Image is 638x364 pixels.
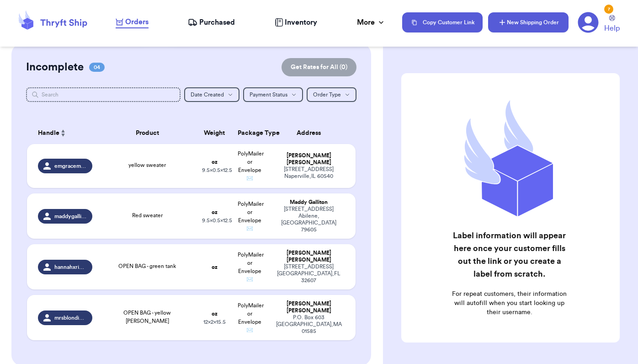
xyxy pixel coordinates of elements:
span: 12 x 2 x 15.5 [203,319,226,325]
div: [STREET_ADDRESS] Naperville , IL 60540 [273,166,345,180]
span: emgracemcneil [54,162,87,170]
div: More [357,17,386,28]
div: [STREET_ADDRESS] [GEOGRAPHIC_DATA] , FL 32607 [273,263,345,284]
button: Copy Customer Link [402,12,483,32]
a: Help [604,15,620,34]
h2: Incomplete [26,60,84,75]
span: OPEN BAG - yellow [PERSON_NAME] [123,310,171,324]
button: Date Created [184,87,239,102]
a: Orders [116,16,149,28]
strong: oz [212,264,218,270]
div: 7 [604,5,613,14]
div: [PERSON_NAME] [PERSON_NAME] [273,300,345,314]
span: Handle [38,128,59,138]
span: hannahxrizzo [54,263,87,271]
a: Inventory [275,17,317,28]
span: Purchased [199,17,235,28]
button: Payment Status [243,87,303,102]
h2: Label information will appear here once your customer fills out the link or you create a label fr... [449,229,570,280]
span: 04 [89,63,105,72]
button: New Shipping Order [488,12,569,32]
span: 9.5 x 0.5 x 12.5 [202,167,232,173]
span: PolyMailer or Envelope ✉️ [238,252,264,282]
strong: oz [212,209,218,215]
div: [PERSON_NAME] [PERSON_NAME] [273,250,345,263]
input: Search [26,87,181,102]
button: Order Type [307,87,356,102]
th: Weight [197,122,232,144]
span: PolyMailer or Envelope ✉️ [238,303,264,333]
button: Get Rates for All (0) [282,58,356,76]
span: maddygalliton [54,213,87,220]
span: mrsblondiemcneil [54,314,87,321]
span: Orders [125,16,149,27]
button: Sort ascending [59,128,67,139]
p: For repeat customers, their information will autofill when you start looking up their username. [449,289,570,317]
strong: oz [212,159,218,165]
th: Product [98,122,197,144]
span: Help [604,23,620,34]
a: 7 [578,12,599,33]
div: Maddy Galliton [273,199,345,206]
span: Red sweater [132,213,163,218]
div: [PERSON_NAME] [PERSON_NAME] [273,152,345,166]
span: OPEN BAG - green tank [118,263,176,269]
th: Address [267,122,356,144]
div: P.O. Box 603 [GEOGRAPHIC_DATA] , MA 01585 [273,314,345,335]
span: PolyMailer or Envelope ✉️ [238,151,264,181]
span: Order Type [313,92,341,97]
span: yellow sweater [128,162,166,168]
span: Payment Status [250,92,287,97]
a: Purchased [188,17,235,28]
span: Inventory [285,17,317,28]
span: PolyMailer or Envelope ✉️ [238,201,264,231]
span: Date Created [191,92,224,97]
div: [STREET_ADDRESS] Abilene , [GEOGRAPHIC_DATA] 79605 [273,206,345,233]
span: 9.5 x 0.5 x 12.5 [202,218,232,223]
th: Package Type [232,122,267,144]
strong: oz [212,311,218,316]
